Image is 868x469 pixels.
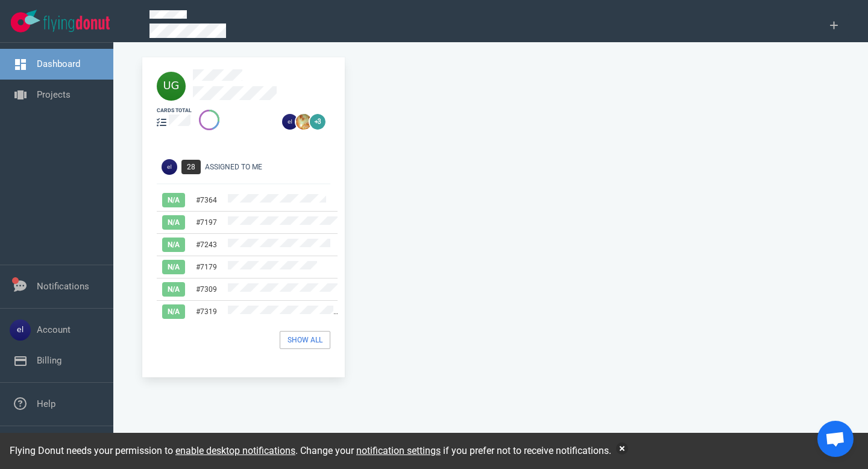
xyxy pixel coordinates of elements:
[37,355,61,366] a: Billing
[162,304,185,319] span: N/A
[162,193,185,207] span: N/A
[37,58,80,69] a: Dashboard
[162,282,185,297] span: N/A
[162,238,185,252] span: N/A
[280,331,330,349] a: Show All
[817,421,854,457] a: Open chat
[43,16,110,32] img: Flying Donut text logo
[162,159,177,175] img: Avatar
[196,263,217,271] a: #7179
[295,445,611,456] span: . Change your if you prefer not to receive notifications.
[162,215,185,230] span: N/A
[205,162,338,172] div: Assigned To Me
[157,72,186,101] img: 40
[37,89,71,100] a: Projects
[162,260,185,274] span: N/A
[356,445,441,456] a: notification settings
[37,398,55,409] a: Help
[196,218,217,227] a: #7197
[37,324,71,335] a: Account
[315,118,321,125] text: +3
[196,285,217,294] a: #7309
[181,160,201,174] span: 28
[10,445,295,456] span: Flying Donut needs your permission to
[196,307,217,316] a: #7319
[157,107,192,115] div: cards total
[196,241,217,249] a: #7243
[282,114,298,130] img: 26
[175,445,295,456] a: enable desktop notifications
[37,281,89,292] a: Notifications
[296,114,312,130] img: 26
[196,196,217,204] a: #7364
